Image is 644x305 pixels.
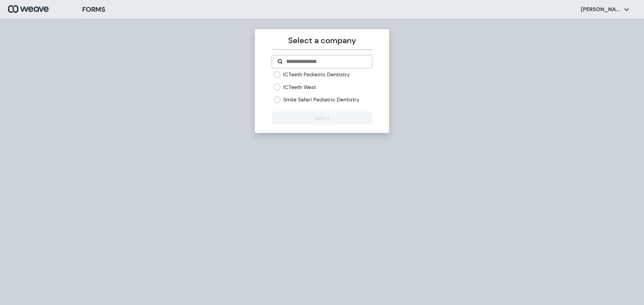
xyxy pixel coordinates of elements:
h3: FORMS [82,4,105,14]
button: Select [272,111,372,125]
label: Smile Safari Pediatric Dentistry [283,96,360,103]
p: [PERSON_NAME] [581,6,621,13]
p: Select a company [272,34,372,47]
label: ICTeeth West [283,84,316,91]
input: Search [285,58,366,66]
label: ICTeeth Pediatric Dentistry [283,71,350,78]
